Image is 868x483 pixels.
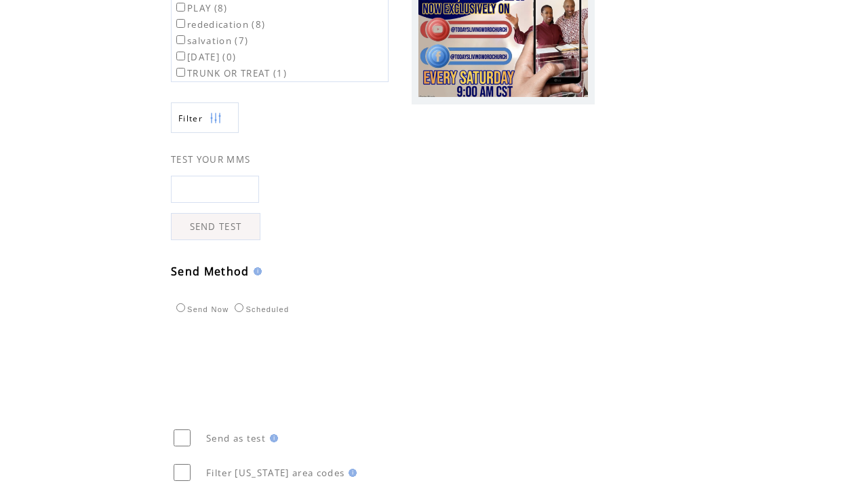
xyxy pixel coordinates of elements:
input: salvation (7) [176,35,185,44]
label: [DATE] (0) [174,51,236,63]
span: Send Method [171,264,250,279]
span: TEST YOUR MMS [171,153,250,166]
label: salvation (7) [174,35,248,47]
img: help.gif [344,469,357,477]
a: Filter [171,102,239,133]
label: Send Now [173,305,229,313]
label: TRUNK OR TREAT (1) [174,67,287,79]
label: Scheduled [231,305,289,313]
label: PLAY (8) [174,2,228,14]
img: filters.png [210,103,222,134]
input: TRUNK OR TREAT (1) [176,68,185,77]
img: help.gif [250,267,262,275]
input: Send Now [176,303,185,312]
label: rededication (8) [174,18,265,31]
a: SEND TEST [171,213,260,240]
input: [DATE] (0) [176,52,185,60]
input: rededication (8) [176,19,185,28]
span: Send as test [206,432,266,444]
span: Filter [US_STATE] area codes [206,467,344,479]
input: PLAY (8) [176,3,185,12]
input: Scheduled [235,303,243,312]
span: Show filters [178,113,203,124]
img: help.gif [266,434,278,442]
